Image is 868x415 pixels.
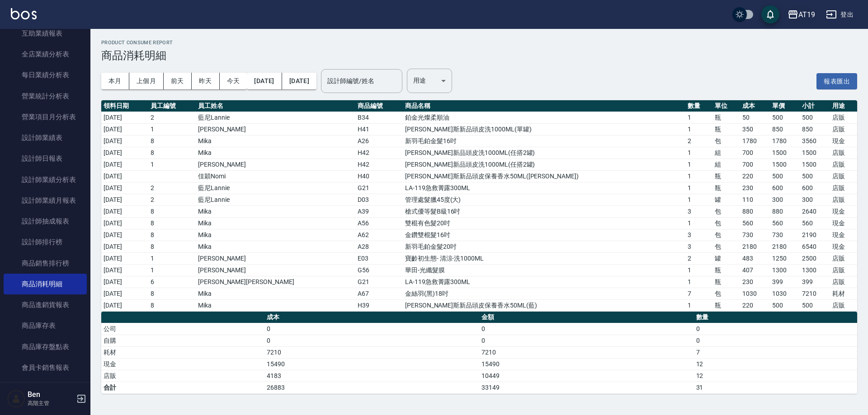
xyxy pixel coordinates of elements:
[4,65,87,85] a: 每日業績分析表
[355,205,402,217] td: A39
[148,100,195,112] th: 員工編號
[28,399,74,407] p: 高階主管
[800,217,830,229] td: 560
[196,288,356,299] td: Mika
[830,147,857,159] td: 店販
[148,159,195,170] td: 1
[694,346,857,358] td: 7
[403,241,685,252] td: 新羽毛鉑金髮20吋
[196,276,356,288] td: [PERSON_NAME][PERSON_NAME]
[101,135,148,147] td: [DATE]
[830,100,857,112] th: 用途
[196,252,356,264] td: [PERSON_NAME]
[830,194,857,205] td: 店販
[355,217,402,229] td: A56
[4,107,87,127] a: 營業項目月分析表
[800,159,830,170] td: 1500
[712,159,740,170] td: 組
[403,205,685,217] td: 槍式優等髮B級16吋
[403,112,685,123] td: 鉑金光燦柔順油
[712,288,740,299] td: 包
[479,335,694,346] td: 0
[685,194,712,205] td: 1
[740,264,770,276] td: 407
[403,217,685,229] td: 雙棍有色髮20吋
[685,170,712,182] td: 1
[4,190,87,211] a: 設計師業績月報表
[196,182,356,194] td: 藍尼Lannie
[740,241,770,252] td: 2180
[800,100,830,112] th: 小計
[770,112,800,123] td: 500
[740,123,770,135] td: 350
[247,73,282,89] button: [DATE]
[712,241,740,252] td: 包
[196,135,356,147] td: Mika
[148,205,195,217] td: 8
[800,205,830,217] td: 2640
[148,299,195,311] td: 8
[355,241,402,252] td: A28
[685,135,712,147] td: 2
[770,194,800,205] td: 300
[830,217,857,229] td: 現金
[101,100,148,112] th: 領料日期
[694,382,857,393] td: 31
[830,205,857,217] td: 現金
[355,135,402,147] td: A26
[403,182,685,194] td: LA-119急救菁露300ML
[830,112,857,123] td: 店販
[196,264,356,276] td: [PERSON_NAME]
[685,288,712,299] td: 7
[196,194,356,205] td: 藍尼Lannie
[712,147,740,159] td: 組
[264,382,479,393] td: 26883
[101,288,148,299] td: [DATE]
[712,229,740,241] td: 包
[4,86,87,107] a: 營業統計分析表
[403,123,685,135] td: [PERSON_NAME]斯新品頭皮洗1000ML(單罐)
[196,100,356,112] th: 員工姓名
[740,147,770,159] td: 700
[740,182,770,194] td: 230
[355,264,402,276] td: G56
[816,76,857,85] a: 報表匯出
[148,276,195,288] td: 6
[784,5,819,24] button: AT19
[101,252,148,264] td: [DATE]
[4,23,87,44] a: 互助業績報表
[830,264,857,276] td: 店販
[264,358,479,370] td: 15490
[712,264,740,276] td: 瓶
[403,264,685,276] td: 華田-光纖髮膜
[712,135,740,147] td: 包
[830,252,857,264] td: 店販
[403,135,685,147] td: 新羽毛鉑金髮16吋
[101,73,129,89] button: 本月
[712,252,740,264] td: 罐
[685,182,712,194] td: 1
[4,294,87,315] a: 商品進銷貨報表
[740,100,770,112] th: 成本
[694,370,857,382] td: 12
[355,194,402,205] td: D03
[282,73,316,89] button: [DATE]
[830,135,857,147] td: 現金
[148,264,195,276] td: 1
[800,288,830,299] td: 7210
[101,299,148,311] td: [DATE]
[4,169,87,190] a: 設計師業績分析表
[101,382,264,393] td: 合計
[4,44,87,65] a: 全店業績分析表
[816,73,857,90] button: 報表匯出
[101,323,264,335] td: 公司
[403,229,685,241] td: 金鑽雙棍髮16吋
[403,299,685,311] td: [PERSON_NAME]斯新品頭皮保養香水50ML(藍)
[101,276,148,288] td: [DATE]
[403,170,685,182] td: [PERSON_NAME]斯新品頭皮保養香水50ML([PERSON_NAME])
[196,205,356,217] td: Mika
[770,264,800,276] td: 1300
[694,312,857,323] th: 數量
[770,241,800,252] td: 2180
[403,147,685,159] td: [PERSON_NAME]新品頭皮洗1000ML(任搭2罐)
